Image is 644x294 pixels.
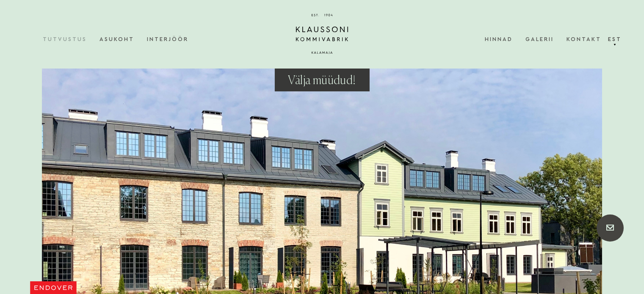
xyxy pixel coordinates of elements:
[288,74,356,88] h3: Välja müüdud!
[606,26,623,52] a: Est
[100,26,147,52] a: Asukoht
[567,26,601,52] a: Kontakt
[147,26,201,52] a: Interjöör
[43,26,100,52] a: Tutvustus
[485,26,525,52] a: Hinnad
[525,26,567,52] a: Galerii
